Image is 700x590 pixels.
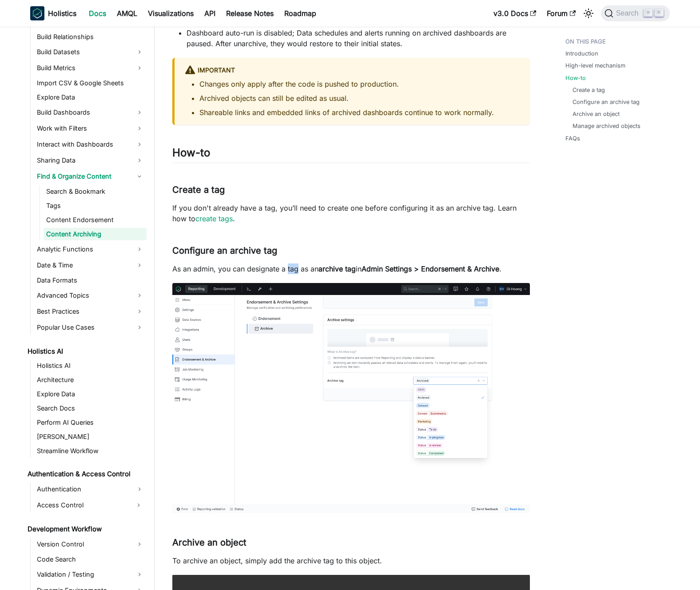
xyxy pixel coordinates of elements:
[34,258,147,272] a: Date & Time
[34,537,147,551] a: Version Control
[195,214,233,223] a: create tags
[34,553,147,566] a: Code Search
[199,93,519,104] li: Archived objects can still be edited as usual.
[30,6,76,20] a: HolisticsHolistics
[34,105,147,120] a: Build Dashboards
[48,8,76,19] b: Holistics
[601,5,670,21] button: Search (Command+K)
[565,49,598,58] a: Introduction
[199,79,519,89] li: Changes only apply after the code is pushed to production.
[34,288,147,303] a: Advanced Topics
[34,61,147,75] a: Build Metrics
[34,320,147,335] a: Popular Use Cases
[488,6,541,20] a: v3.0 Docs
[581,6,596,20] button: Switch between dark and light mode (currently light mode)
[199,107,519,118] li: Shareable links and embedded links of archived dashboards continue to work normally.
[34,359,147,372] a: Holistics AI
[565,134,580,143] a: FAQs
[111,6,143,20] a: AMQL
[25,523,147,535] a: Development Workflow
[25,468,147,480] a: Authentication & Access Control
[541,6,581,20] a: Forum
[34,153,147,167] a: Sharing Data
[44,185,147,198] a: Search & Bookmark
[143,6,199,20] a: Visualizations
[44,228,147,240] a: Content Archiving
[34,77,147,89] a: Import CSV & Google Sheets
[573,98,640,106] a: Configure an archive tag
[44,214,147,226] a: Content Endorsement
[172,146,530,163] h2: How-to
[34,45,147,59] a: Build Datasets
[34,274,147,287] a: Data Formats
[172,184,530,195] h3: Create a tag
[279,6,322,20] a: Roadmap
[565,74,586,82] a: How-to
[644,9,652,17] kbd: ⌘
[34,137,147,151] a: Interact with Dashboards
[185,65,519,76] div: important
[34,242,147,256] a: Analytic Functions
[131,498,147,512] button: Expand sidebar category 'Access Control'
[34,482,147,496] a: Authentication
[172,245,530,256] h3: Configure an archive tag
[34,31,147,43] a: Build Relationships
[34,416,147,429] a: Perform AI Queries
[172,555,530,566] p: To archive an object, simply add the archive tag to this object.
[25,345,147,358] a: Holistics AI
[34,388,147,400] a: Explore Data
[613,9,644,17] span: Search
[172,283,530,513] img: Configure archive tag
[187,28,530,49] li: Dashboard auto-run is disabled; Data schedules and alerts running on archived dashboards are paus...
[199,6,221,20] a: API
[34,91,147,104] a: Explore Data
[84,6,111,20] a: Docs
[573,110,620,118] a: Archive an object
[221,6,279,20] a: Release Notes
[565,61,625,70] a: High-level mechanism
[34,402,147,415] a: Search Docs
[34,304,147,319] a: Best Practices
[362,264,499,273] strong: Admin Settings > Endorsement & Archive
[172,203,530,224] p: If you don't already have a tag, you’ll need to create one before configuring it as an archive ta...
[21,27,155,590] nav: Docs sidebar
[34,567,147,582] a: Validation / Testing
[34,431,147,443] a: [PERSON_NAME]
[318,264,356,273] strong: archive tag
[573,122,640,130] a: Manage archived objects
[655,9,664,17] kbd: K
[34,445,147,457] a: Streamline Workflow
[30,6,44,20] img: Holistics
[44,199,147,212] a: Tags
[34,498,131,512] a: Access Control
[172,537,530,548] h3: Archive an object
[172,263,530,274] p: As an admin, you can designate a tag as an in .
[34,121,147,136] a: Work with Filters
[34,374,147,386] a: Architecture
[573,86,605,94] a: Create a tag
[34,169,147,183] a: Find & Organize Content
